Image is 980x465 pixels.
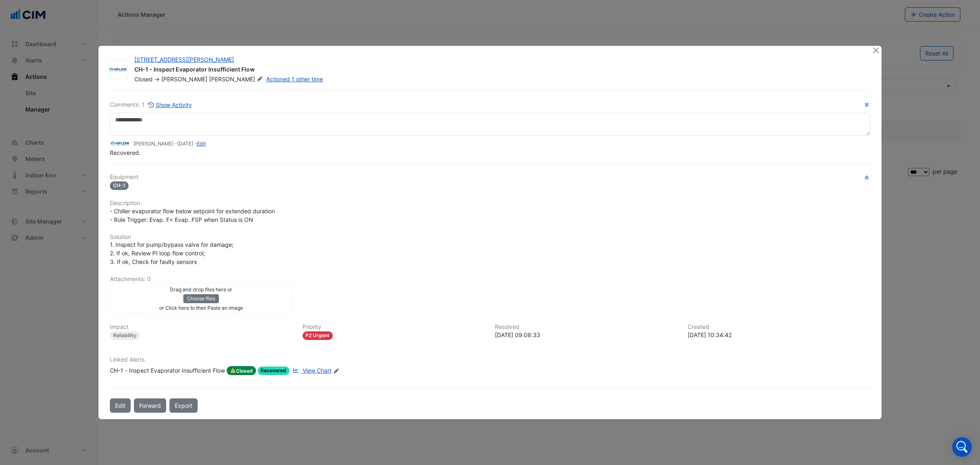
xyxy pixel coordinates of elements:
[169,398,198,413] a: Export
[134,398,166,413] button: Forward
[952,437,972,457] div: Open Intercom Messenger
[688,324,871,331] h6: Created
[110,398,131,413] button: Edit
[110,241,234,265] span: 1. Inspect for pump/bypass valve for damage; 2. If ok, Review PI loop flow control; 3. If ok, Che...
[148,100,192,110] button: Show Activity
[134,65,862,75] div: CH-1 - Inspect Evaporator Insufficient Flow
[110,100,192,110] div: Comments: 1
[177,141,193,147] span: 2025-09-03 09:08:32
[109,66,127,74] img: HiFlow
[303,367,332,374] span: View Chart
[110,331,140,340] div: Reliability
[303,331,333,340] div: P2 Urgent
[170,286,232,293] small: Drag and drop files here or
[183,294,219,303] button: Choose files
[197,141,206,147] a: Edit
[161,76,207,83] span: [PERSON_NAME]
[258,367,290,375] span: Recovered
[688,331,871,339] div: [DATE] 10:34:42
[110,276,870,283] h6: Attachments: 0
[110,200,870,207] h6: Description
[159,305,243,311] small: or Click here to then Paste an image
[209,75,265,83] span: [PERSON_NAME]
[110,149,140,156] span: Recovered.
[134,76,153,83] span: Closed
[110,139,130,148] img: HiFlow
[495,331,678,339] div: [DATE] 09:08:33
[110,356,870,363] h6: Linked Alerts
[227,366,256,375] span: Closed
[110,181,129,190] span: CH-1
[134,56,234,63] a: [STREET_ADDRESS][PERSON_NAME]
[333,368,339,374] fa-icon: Edit Linked Alerts
[110,174,870,181] h6: Equipment
[871,46,880,54] button: Close
[110,366,225,375] div: CH-1 - Inspect Evaporator Insufficient Flow
[110,234,870,241] h6: Solution
[110,324,293,331] h6: Impact
[266,76,323,83] a: Actioned 1 other time
[291,366,331,375] a: View Chart
[110,208,275,223] span: - Chiller evaporator flow below setpoint for extended duration - Rule Trigger: Evap. F< Evap. FSP...
[154,76,160,83] span: ->
[134,140,206,148] small: [PERSON_NAME] - -
[495,324,678,331] h6: Resolved
[303,324,486,331] h6: Priority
